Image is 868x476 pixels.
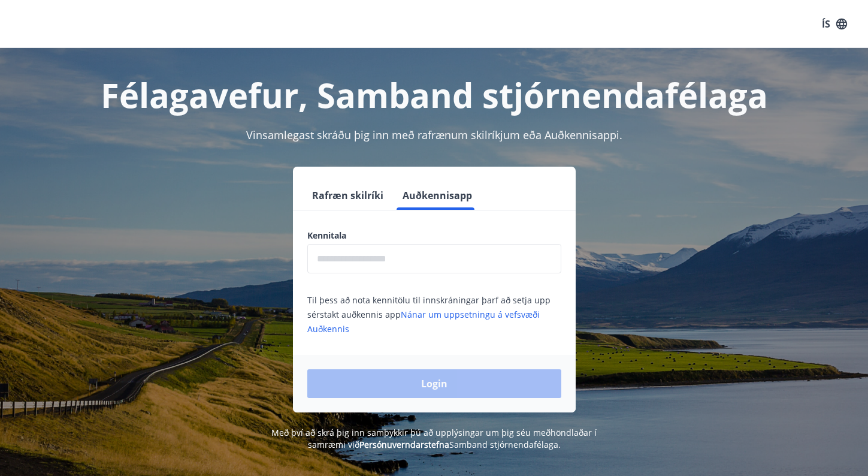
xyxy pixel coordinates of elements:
span: Með því að skrá þig inn samþykkir þú að upplýsingar um þig séu meðhöndlaðar í samræmi við Samband... [271,427,597,450]
a: Nánar um uppsetningu á vefsvæði Auðkennis [307,309,540,335]
h1: Félagavefur, Samband stjórnendafélaga [17,72,851,118]
button: ÍS [815,13,854,35]
span: Vinsamlegast skráðu þig inn með rafrænum skilríkjum eða Auðkennisappi. [246,128,622,142]
button: Rafræn skilríki [307,181,388,210]
a: Persónuverndarstefna [359,439,449,450]
span: Til þess að nota kennitölu til innskráningar þarf að setja upp sérstakt auðkennis app [307,294,551,335]
button: Auðkennisapp [398,181,477,210]
label: Kennitala [307,230,561,242]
